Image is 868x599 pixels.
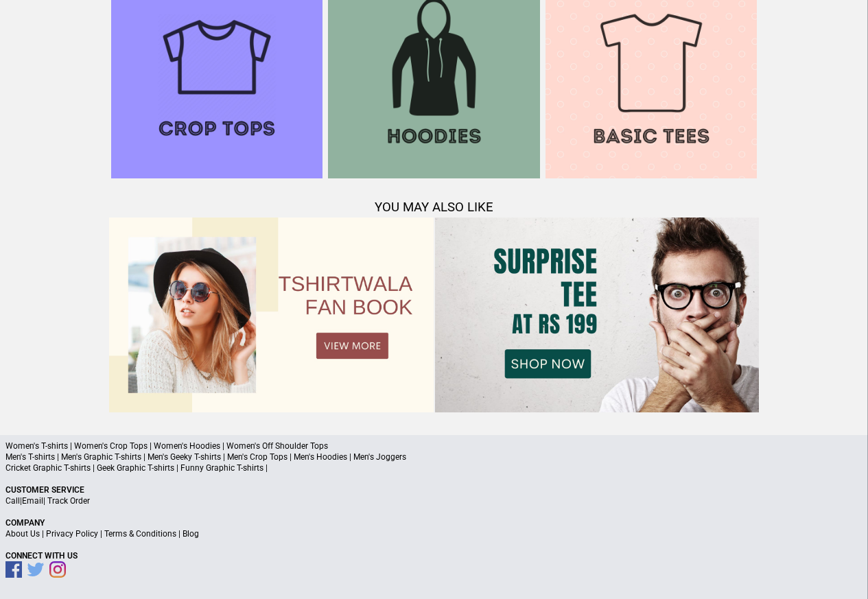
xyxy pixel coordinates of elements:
[5,550,863,561] p: Connect With Us
[5,462,863,473] p: Cricket Graphic T-shirts | Geek Graphic T-shirts | Funny Graphic T-shirts |
[5,495,863,506] p: | |
[5,451,863,462] p: Men's T-shirts | Men's Graphic T-shirts | Men's Geeky T-shirts | Men's Crop Tops | Men's Hoodies ...
[5,484,863,495] p: Customer Service
[5,529,40,539] a: About Us
[375,200,493,215] span: YOU MAY ALSO LIKE
[5,496,20,506] a: Call
[5,441,863,451] p: Women's T-shirts | Women's Crop Tops | Women's Hoodies | Women's Off Shoulder Tops
[183,529,199,539] a: Blog
[5,528,863,539] p: | | |
[47,496,90,506] a: Track Order
[104,529,176,539] a: Terms & Conditions
[5,517,863,528] p: Company
[22,496,43,506] a: Email
[46,529,98,539] a: Privacy Policy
